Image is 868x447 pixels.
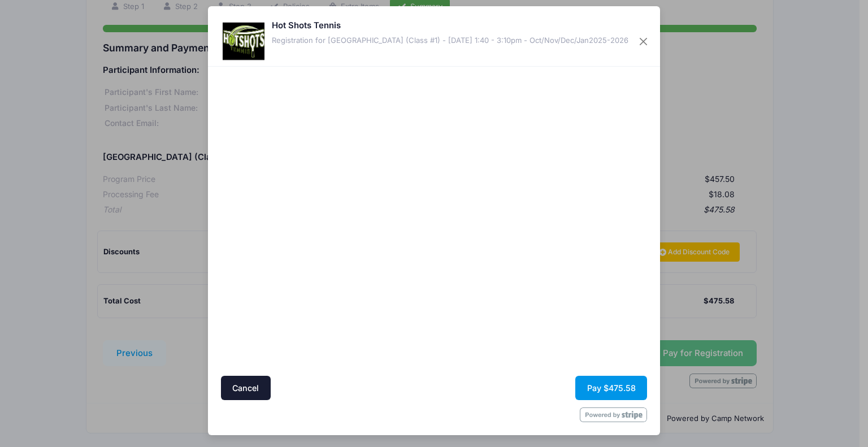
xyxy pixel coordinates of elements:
button: Pay $475.58 [575,376,647,400]
button: Close [633,32,654,52]
button: Cancel [221,376,271,400]
iframe: Google autocomplete suggestions dropdown list [219,194,431,196]
iframe: Secure payment input frame [437,70,650,275]
iframe: Secure address input frame [219,70,431,373]
div: Registration for [GEOGRAPHIC_DATA] (Class #1) - [DATE] 1:40 - 3:10pm - Oct/Nov/Dec/Jan2025-2026 [272,35,628,46]
h5: Hot Shots Tennis [272,19,628,32]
